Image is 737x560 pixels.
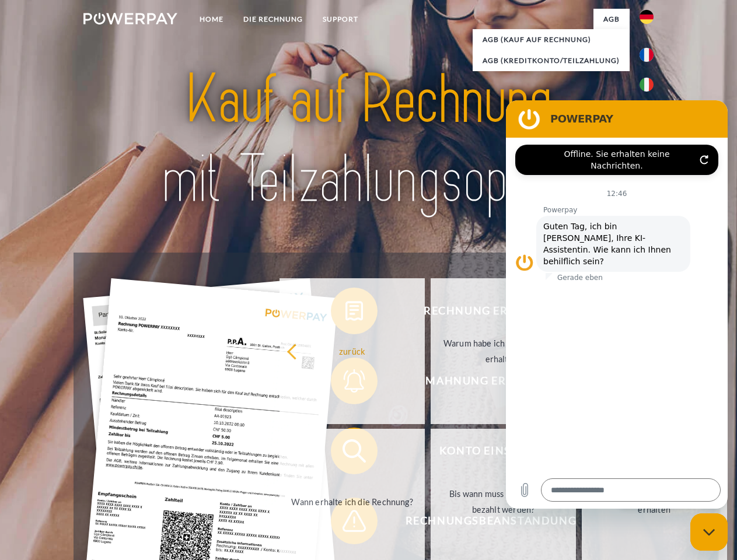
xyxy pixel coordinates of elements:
[506,100,728,509] iframe: Messaging-Fenster
[190,9,233,30] a: Home
[233,9,313,30] a: DIE RECHNUNG
[438,335,569,367] div: Warum habe ich eine Rechnung erhalten?
[111,56,626,223] img: title-powerpay_de.svg
[313,9,368,30] a: SUPPORT
[640,48,654,62] img: fr
[640,10,654,24] img: de
[438,486,569,517] div: Bis wann muss die Rechnung bezahlt werden?
[690,513,728,551] iframe: Schaltfläche zum Öffnen des Messaging-Fensters; Konversation läuft
[83,13,177,24] img: logo-powerpay-white.svg
[640,78,654,92] img: it
[473,29,630,50] a: AGB (Kauf auf Rechnung)
[593,9,630,30] a: agb
[473,50,630,71] a: AGB (Kreditkonto/Teilzahlung)
[287,494,418,509] div: Wann erhalte ich die Rechnung?
[287,343,418,359] div: zurück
